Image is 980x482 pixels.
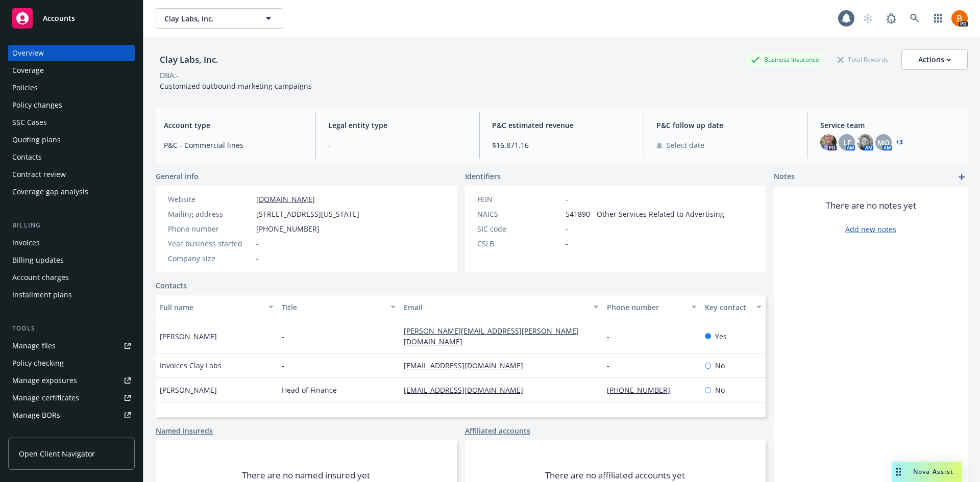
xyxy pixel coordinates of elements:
[566,194,568,205] span: -
[877,137,890,148] span: MQ
[955,171,968,183] a: add
[892,462,962,482] button: Nova Assist
[160,360,222,371] span: Invoices Clay Labs
[820,134,837,150] img: photo
[12,166,66,183] div: Contract review
[913,467,953,476] span: Nova Assist
[12,287,72,303] div: Installment plans
[545,469,685,481] span: There are no affiliated accounts yet
[477,223,561,234] div: SIC code
[492,120,631,131] span: P&C estimated revenue
[256,238,259,249] span: -
[857,8,878,29] a: Start snowing
[12,424,90,441] div: Summary of insurance
[12,390,79,406] div: Manage certificates
[492,140,631,150] span: $16,871.16
[746,53,824,66] div: Business Insurance
[8,166,135,183] a: Contract review
[881,8,901,29] a: Report a Bug
[12,62,44,79] div: Coverage
[566,238,568,249] span: -
[8,424,135,441] a: Summary of insurance
[12,235,40,251] div: Invoices
[156,425,213,436] a: Named insureds
[160,70,179,81] div: DBA: -
[43,14,75,22] span: Accounts
[477,209,561,219] div: NAICS
[8,390,135,406] a: Manage certificates
[12,407,60,423] div: Manage BORs
[951,10,968,27] img: photo
[8,45,135,61] a: Overview
[8,407,135,423] a: Manage BORs
[8,97,135,113] a: Policy changes
[160,81,312,91] span: Customized outbound marketing campaigns
[12,338,56,354] div: Manage files
[256,253,259,264] span: -
[715,385,725,395] span: No
[715,331,727,342] span: Yes
[256,194,315,204] a: [DOMAIN_NAME]
[820,120,960,131] span: Service team
[701,295,766,319] button: Key contact
[12,45,44,61] div: Overview
[12,355,64,371] div: Policy checking
[168,209,252,219] div: Mailing address
[607,302,685,313] div: Phone number
[832,53,893,66] div: Total Rewards
[8,220,135,231] div: Billing
[328,120,468,131] span: Legal entity type
[242,469,370,481] span: There are no named insured yet
[160,385,217,395] span: [PERSON_NAME]
[168,238,252,249] div: Year business started
[607,361,618,370] a: -
[845,224,896,235] a: Add new notes
[156,171,199,182] span: General info
[465,171,501,182] span: Identifiers
[8,4,135,33] a: Accounts
[603,295,700,319] button: Phone number
[168,194,252,205] div: Website
[8,252,135,268] a: Billing updates
[156,295,278,319] button: Full name
[400,295,603,319] button: Email
[164,13,253,24] span: Clay Labs, Inc.
[156,53,223,66] div: Clay Labs, Inc.
[826,199,916,212] span: There are no notes yet
[705,302,750,313] div: Key contact
[566,223,568,234] span: -
[12,269,69,286] div: Account charges
[8,184,135,200] a: Coverage gap analysis
[12,80,38,96] div: Policies
[160,331,217,342] span: [PERSON_NAME]
[168,223,252,234] div: Phone number
[160,302,262,313] div: Full name
[8,372,135,389] a: Manage exposures
[8,80,135,96] a: Policies
[256,209,359,219] span: [STREET_ADDRESS][US_STATE]
[465,425,530,436] a: Affiliated accounts
[404,361,531,370] a: [EMAIL_ADDRESS][DOMAIN_NAME]
[164,120,303,131] span: Account type
[8,62,135,79] a: Coverage
[8,114,135,131] a: SSC Cases
[857,134,873,150] img: photo
[404,326,579,346] a: [PERSON_NAME][EMAIL_ADDRESS][PERSON_NAME][DOMAIN_NAME]
[12,252,64,268] div: Billing updates
[8,355,135,371] a: Policy checking
[896,139,903,145] a: +3
[8,287,135,303] a: Installment plans
[8,338,135,354] a: Manage files
[477,194,561,205] div: FEIN
[256,223,320,234] span: [PHONE_NUMBER]
[12,372,77,389] div: Manage exposures
[8,235,135,251] a: Invoices
[892,462,905,482] div: Drag to move
[282,360,284,371] span: -
[282,302,384,313] div: Title
[918,50,951,69] div: Actions
[904,8,925,29] a: Search
[12,97,62,113] div: Policy changes
[404,385,531,395] a: [EMAIL_ADDRESS][DOMAIN_NAME]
